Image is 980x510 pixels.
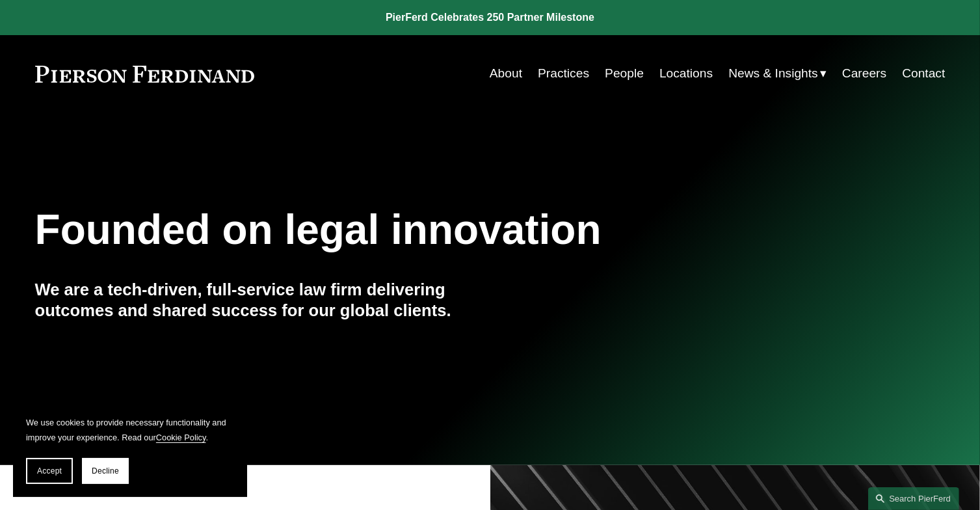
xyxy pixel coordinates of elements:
[538,61,589,86] a: Practices
[26,415,234,445] p: We use cookies to provide necessary functionality and improve your experience. Read our .
[902,61,945,86] a: Contact
[37,466,62,476] span: Accept
[490,61,522,86] a: About
[728,62,818,85] span: News & Insights
[35,279,490,321] h4: We are a tech-driven, full-service law firm delivering outcomes and shared success for our global...
[868,487,959,510] a: Search this site
[156,433,206,442] a: Cookie Policy
[728,61,827,86] a: folder dropdown
[605,61,644,86] a: People
[842,61,886,86] a: Careers
[13,402,247,497] section: Cookie banner
[659,61,713,86] a: Locations
[82,458,129,484] button: Decline
[26,458,73,484] button: Accept
[92,466,119,476] span: Decline
[35,206,794,254] h1: Founded on legal innovation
